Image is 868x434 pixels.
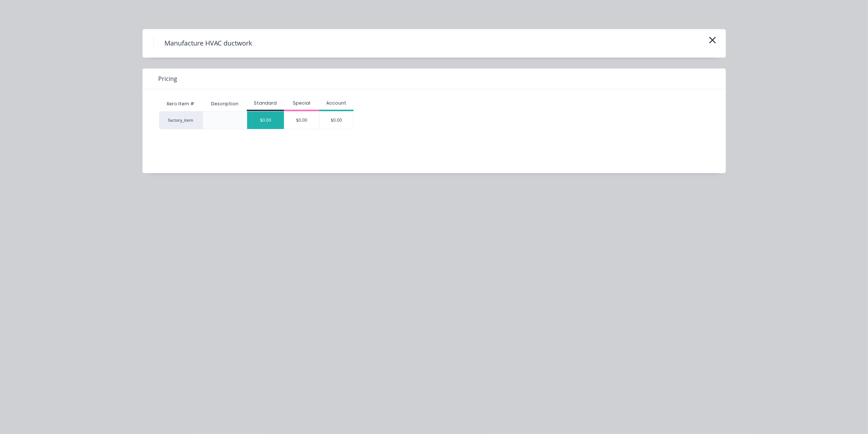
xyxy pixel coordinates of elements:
[319,100,354,106] div: Account
[247,100,284,106] div: Standard
[159,111,203,129] div: factory_item
[284,100,319,106] div: Special
[159,97,203,111] div: Xero Item #
[153,36,263,50] h4: Manufacture HVAC ductwork
[247,112,284,129] div: $0.00
[159,74,178,83] span: Pricing
[319,112,354,129] div: $0.00
[284,112,319,129] div: $0.00
[205,95,244,113] div: Description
